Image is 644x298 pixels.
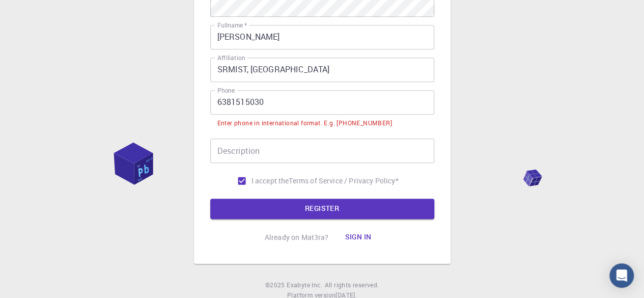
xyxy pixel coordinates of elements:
span: © 2025 [265,280,287,290]
button: Sign in [337,227,379,248]
span: All rights reserved. [324,280,379,290]
label: Phone [217,86,235,95]
p: Terms of Service / Privacy Policy * [289,176,398,186]
span: Exabyte Inc. [287,281,322,289]
div: Open Intercom Messenger [609,263,634,288]
span: I accept the [251,176,289,186]
a: Terms of Service / Privacy Policy* [289,176,398,186]
label: Affiliation [217,53,245,62]
button: REGISTER [210,199,434,219]
p: Already on Mat3ra? [265,232,329,242]
div: Enter phone in international format. E.g. [PHONE_NUMBER] [217,118,392,128]
a: Exabyte Inc. [287,280,322,290]
label: Fullname [217,21,247,30]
